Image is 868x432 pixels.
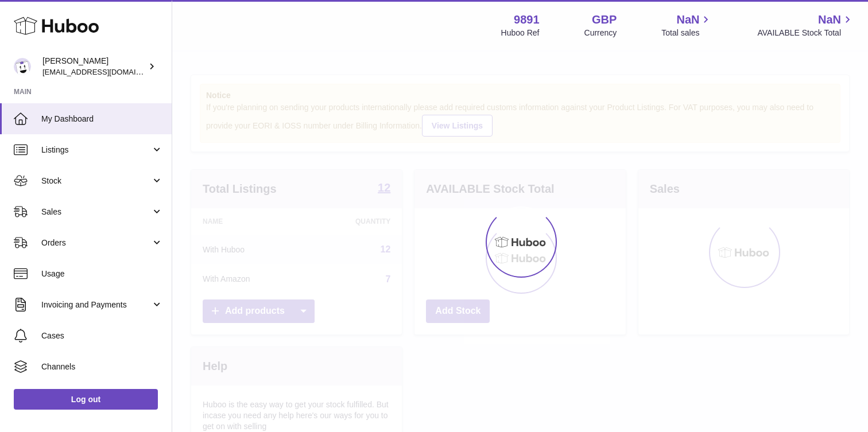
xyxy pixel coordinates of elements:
span: AVAILABLE Stock Total [757,28,854,38]
span: Orders [41,238,151,248]
span: Total sales [661,28,712,38]
span: NaN [818,12,841,28]
span: Stock [41,176,151,186]
span: Listings [41,145,151,155]
strong: GBP [592,12,617,28]
span: Channels [41,361,163,372]
div: Currency [584,28,617,38]
span: NaN [676,12,699,28]
a: NaN AVAILABLE Stock Total [757,12,854,38]
span: [EMAIL_ADDRESS][DOMAIN_NAME] [42,67,169,76]
strong: 9891 [514,12,540,28]
span: Invoicing and Payments [41,299,151,310]
span: Usage [41,268,163,279]
span: Sales [41,207,151,217]
div: [PERSON_NAME] [42,56,146,77]
div: Huboo Ref [501,28,540,38]
span: My Dashboard [41,114,163,124]
a: NaN Total sales [661,12,712,38]
span: Cases [41,330,163,341]
a: Log out [14,389,158,410]
img: ro@thebitterclub.co.uk [14,58,31,75]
